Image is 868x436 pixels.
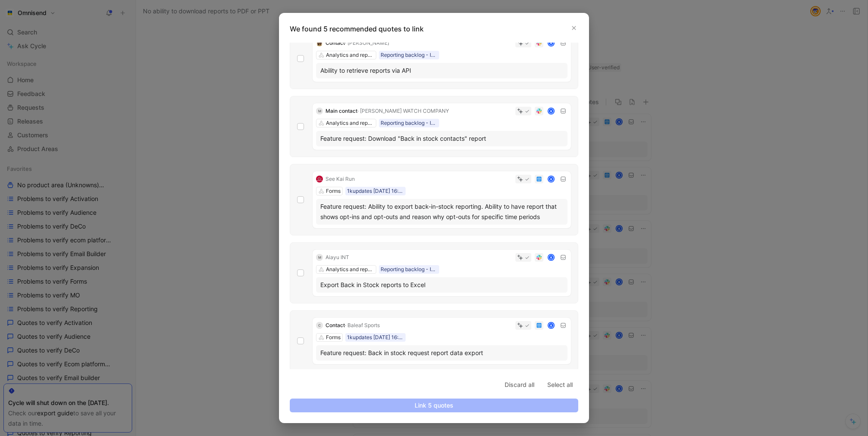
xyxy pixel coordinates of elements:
button: Select all [542,378,578,392]
img: logo [316,176,323,182]
p: We found 5 recommended quotes to link [290,24,583,34]
div: K [549,108,554,114]
button: Discard all [499,378,540,392]
span: · Baleaf Sports [345,322,380,328]
span: · [PERSON_NAME] WATCH COMPANY [357,108,449,114]
span: · [PERSON_NAME] [345,40,389,46]
span: Contact [325,322,345,328]
div: Feature request: Back in stock request report data export [320,348,563,358]
div: Aiayu INT [325,253,349,262]
div: K [549,255,554,260]
div: Feature request: Ability to export back-in-stock reporting. Ability to have report that shows opt... [320,201,563,222]
div: Export Back in Stock reports to Excel [320,280,563,290]
div: See Kai Run [325,175,355,183]
div: K [549,40,554,46]
div: Feature request: Download "Back in stock contacts" report [320,133,563,144]
span: Select all [547,380,573,390]
div: M [316,108,323,114]
div: C [316,322,323,329]
img: logo [316,40,323,46]
div: K [549,176,554,182]
span: Main contact [325,108,357,114]
div: Ability to retrieve reports via API [320,65,563,76]
div: K [549,323,554,328]
div: M [316,254,323,261]
span: Discard all [505,380,534,390]
span: Contact [325,40,345,46]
